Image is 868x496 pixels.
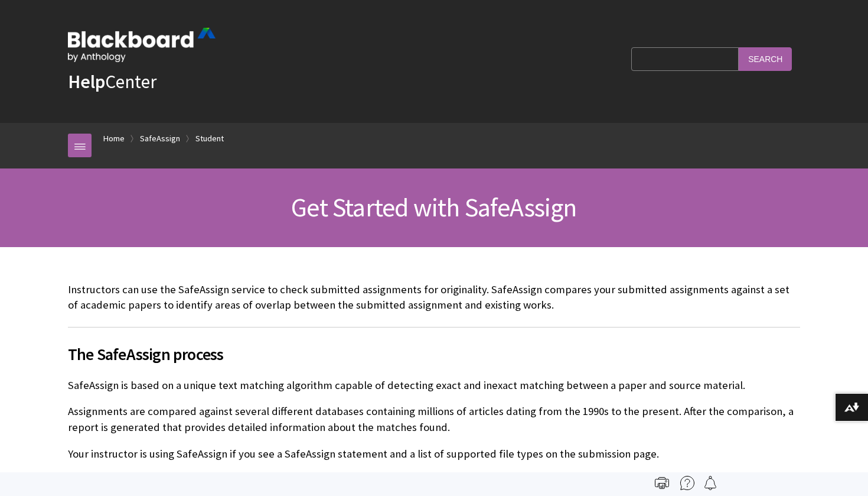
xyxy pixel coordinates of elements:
img: Blackboard by Anthology [68,28,216,62]
p: Your instructor is using SafeAssign if you see a SafeAssign statement and a list of supported fil... [68,446,800,462]
span: Get Started with SafeAssign [291,191,576,223]
a: Student [195,131,224,146]
img: More help [680,476,694,490]
p: Instructors can use the SafeAssign service to check submitted assignments for originality. SafeAs... [68,282,800,313]
span: The SafeAssign process [68,342,800,367]
a: HelpCenter [68,70,156,93]
a: SafeAssign [140,131,180,146]
img: Follow this page [703,476,717,490]
img: Print [655,476,669,490]
p: Assignments are compared against several different databases containing millions of articles dati... [68,404,800,435]
p: SafeAssign is based on a unique text matching algorithm capable of detecting exact and inexact ma... [68,378,800,393]
input: Search [739,47,792,70]
a: Home [103,131,125,146]
strong: Help [68,70,105,93]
